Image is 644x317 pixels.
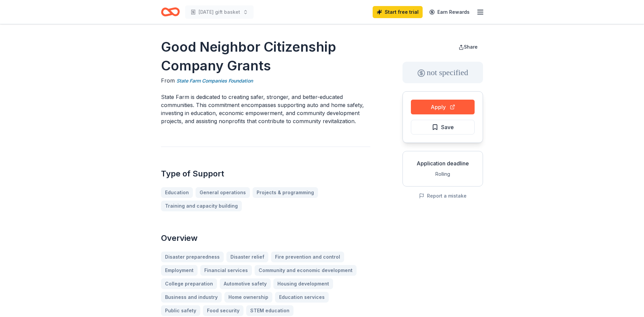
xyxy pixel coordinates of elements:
[161,76,370,85] div: From
[185,5,254,19] button: [DATE] gift basket
[161,38,370,75] h1: Good Neighbor Citizenship Company Grants
[161,201,242,211] a: Training and capacity building
[411,120,475,135] button: Save
[196,187,250,198] a: General operations
[408,159,477,167] div: Application deadline
[453,40,483,54] button: Share
[411,100,475,114] button: Apply
[161,168,370,179] h2: Type of Support
[425,6,474,18] a: Earn Rewards
[441,123,454,131] span: Save
[161,187,193,198] a: Education
[161,233,370,244] h2: Overview
[253,187,318,198] a: Projects & programming
[176,77,253,85] a: State Farm Companies Foundation
[464,44,478,50] span: Share
[161,93,370,125] p: State Farm is dedicated to creating safer, stronger, and better-educated communities. This commit...
[373,6,423,18] a: Start free trial
[199,8,240,16] span: [DATE] gift basket
[408,170,477,178] div: Rolling
[419,192,467,200] button: Report a mistake
[402,62,483,83] div: not specified
[161,4,180,20] a: Home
